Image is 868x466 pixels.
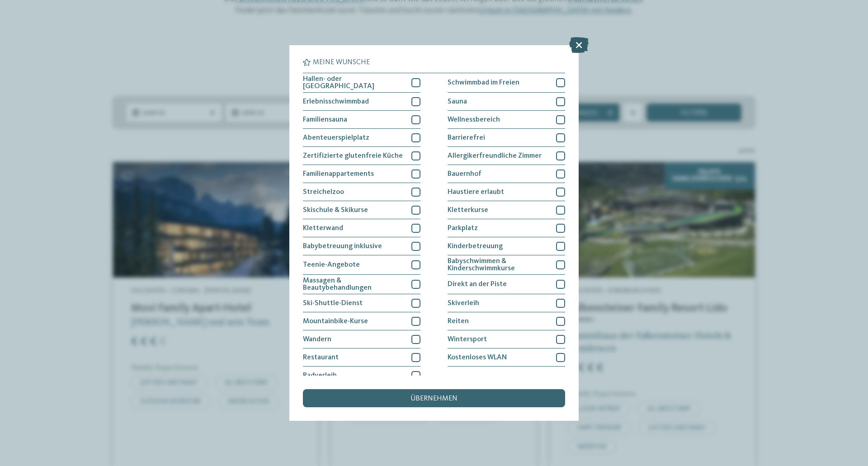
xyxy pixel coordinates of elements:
span: übernehmen [410,395,458,402]
span: Mountainbike-Kurse [303,318,368,325]
span: Ski-Shuttle-Dienst [303,300,363,307]
span: Kletterkurse [448,207,488,214]
span: Haustiere erlaubt [448,188,504,196]
span: Reiten [448,318,469,325]
span: Hallen- oder [GEOGRAPHIC_DATA] [303,75,405,90]
span: Parkplatz [448,225,478,232]
span: Sauna [448,98,467,105]
span: Allergikerfreundliche Zimmer [448,152,542,160]
span: Meine Wünsche [313,59,370,66]
span: Wandern [303,336,331,343]
span: Teenie-Angebote [303,261,360,268]
span: Radverleih [303,372,337,379]
span: Familienappartements [303,170,374,178]
span: Skiverleih [448,300,479,307]
span: Kostenloses WLAN [448,354,507,361]
span: Bauernhof [448,170,481,178]
span: Abenteuerspielplatz [303,134,369,141]
span: Babyschwimmen & Kinderschwimmkurse [448,258,549,272]
span: Erlebnisschwimmbad [303,98,369,105]
span: Direkt an der Piste [448,281,507,288]
span: Skischule & Skikurse [303,207,368,214]
span: Schwimmbad im Freien [448,79,519,86]
span: Kletterwand [303,225,343,232]
span: Wintersport [448,336,487,343]
span: Restaurant [303,354,339,361]
span: Zertifizierte glutenfreie Küche [303,152,403,160]
span: Familiensauna [303,116,347,123]
span: Barrierefrei [448,134,485,141]
span: Babybetreuung inklusive [303,243,382,250]
span: Wellnessbereich [448,116,500,123]
span: Kinderbetreuung [448,243,503,250]
span: Streichelzoo [303,188,344,196]
span: Massagen & Beautybehandlungen [303,277,405,292]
